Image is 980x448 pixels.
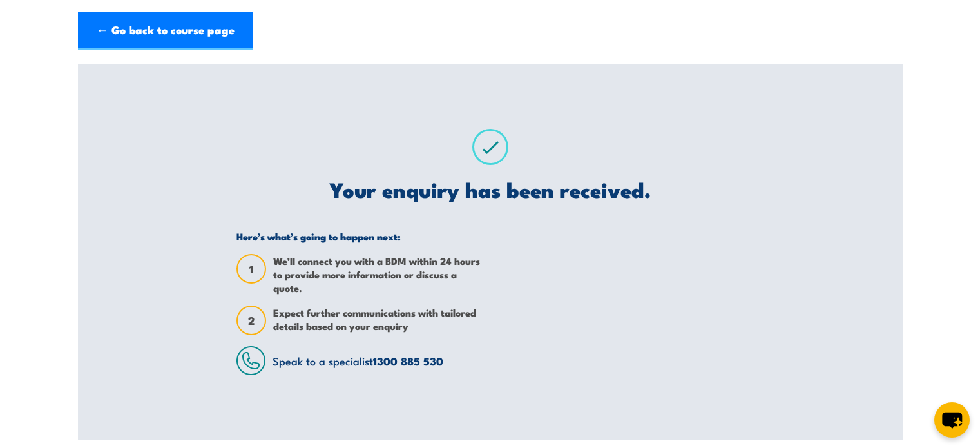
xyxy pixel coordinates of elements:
a: 1300 885 530 [373,353,443,369]
span: 2 [238,314,265,327]
h5: Here’s what’s going to happen next: [236,230,481,242]
h2: Your enquiry has been received. [236,180,744,198]
span: Speak to a specialist [273,353,443,369]
span: Expect further communications with tailored details based on your enquiry [273,306,481,335]
span: We’ll connect you with a BDM within 24 hours to provide more information or discuss a quote. [273,254,481,295]
a: ← Go back to course page [78,12,253,50]
span: 1 [238,262,265,276]
button: chat-button [934,402,970,438]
